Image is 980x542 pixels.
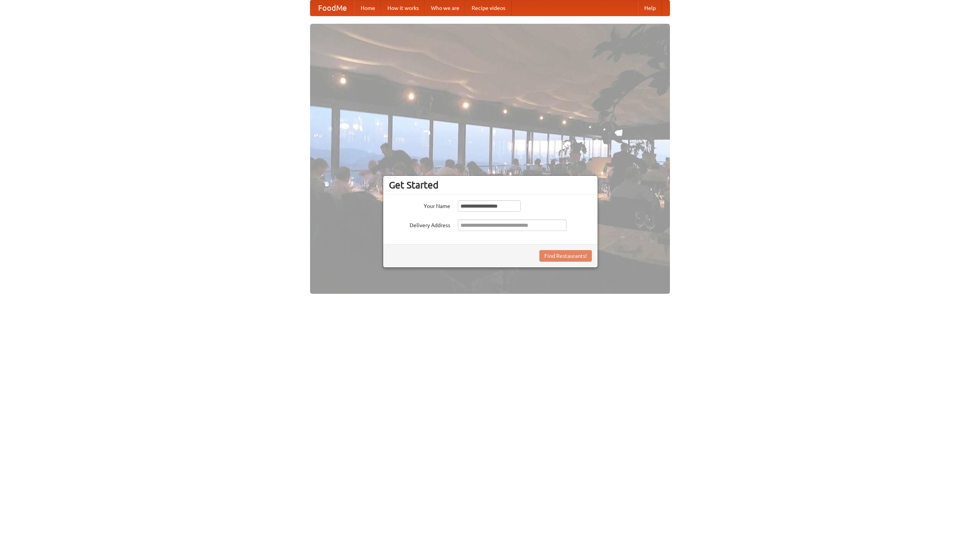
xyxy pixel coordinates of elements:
button: Find Restaurants! [539,250,592,262]
h3: Get Started [389,179,592,191]
a: Home [354,0,381,16]
a: FoodMe [310,0,354,16]
label: Delivery Address [389,219,450,229]
a: Who we are [425,0,465,16]
label: Your Name [389,200,450,210]
a: Recipe videos [465,0,511,16]
a: How it works [381,0,425,16]
a: Help [638,0,662,16]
